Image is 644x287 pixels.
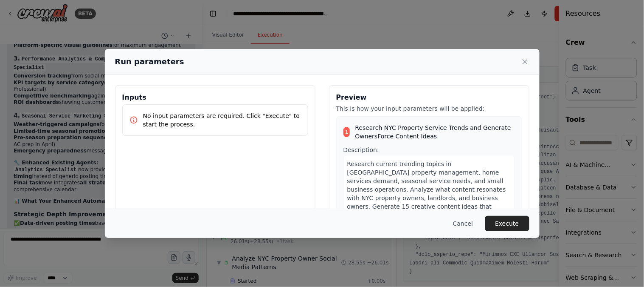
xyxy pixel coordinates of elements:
[446,216,480,231] button: Cancel
[115,56,184,68] h2: Run parameters
[355,123,515,141] span: Research NYC Property Service Trends and Generate OwnersForce Content Ideas
[143,112,301,129] p: No input parameters are required. Click "Execute" to start the process.
[336,92,522,103] h3: Preview
[343,146,379,153] span: Description:
[122,92,308,103] h3: Inputs
[347,161,506,261] span: Research current trending topics in [GEOGRAPHIC_DATA] property management, home services demand, ...
[336,104,522,113] p: This is how your input parameters will be applied:
[485,216,529,231] button: Execute
[343,127,350,137] div: 1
